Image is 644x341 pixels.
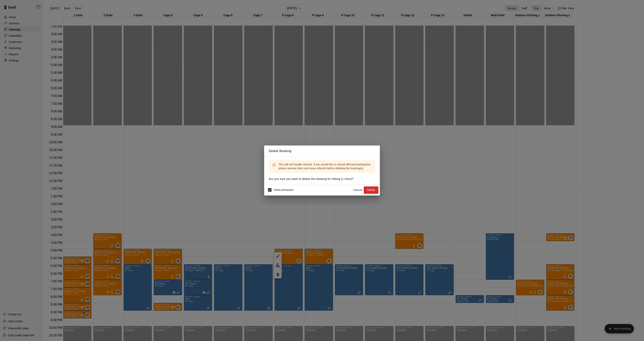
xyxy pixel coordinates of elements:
p: Are you sure you want to delete this booking for Hitting (1 Hour) ? [269,177,375,181]
button: Delete [364,186,378,194]
h2: Delete Booking [264,145,380,157]
div: This will not handle refunds. If you would like to refund affected participants, please remove th... [278,161,372,172]
button: Cancel [352,186,364,194]
span: Notify participants [274,189,294,191]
